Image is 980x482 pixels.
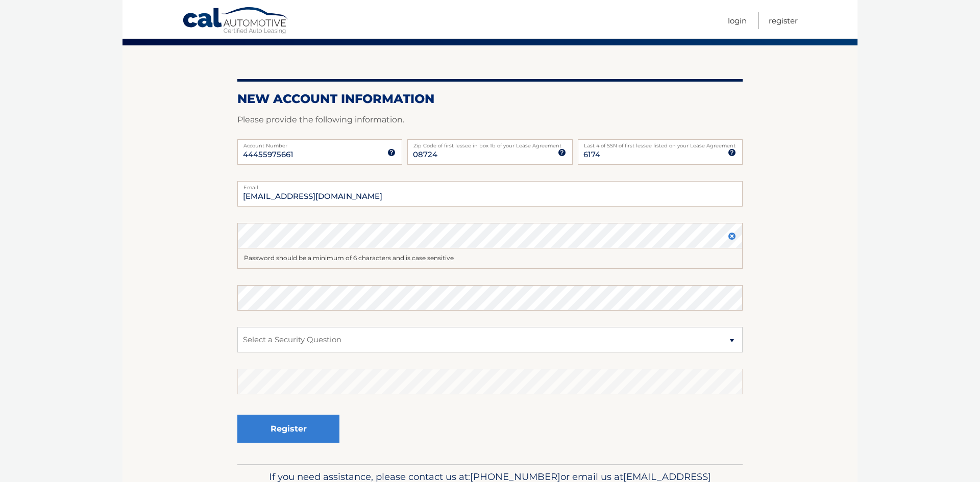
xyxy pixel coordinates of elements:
a: Login [728,12,747,29]
input: Zip Code [407,139,572,165]
label: Last 4 of SSN of first lessee listed on your Lease Agreement [578,139,743,147]
img: close.svg [728,232,736,240]
a: Register [769,12,798,29]
label: Account Number [237,139,402,147]
img: tooltip.svg [728,148,736,157]
h2: New Account Information [237,91,743,107]
input: Email [237,181,743,207]
a: Cal Automotive [182,7,289,36]
div: Password should be a minimum of 6 characters and is case sensitive [237,248,743,269]
p: Please provide the following information. [237,113,743,127]
input: SSN or EIN (last 4 digits only) [578,139,743,165]
button: Register [237,415,339,443]
label: Zip Code of first lessee in box 1b of your Lease Agreement [407,139,572,147]
img: tooltip.svg [387,148,396,157]
input: Account Number [237,139,402,165]
img: tooltip.svg [558,148,566,157]
label: Email [237,181,743,189]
